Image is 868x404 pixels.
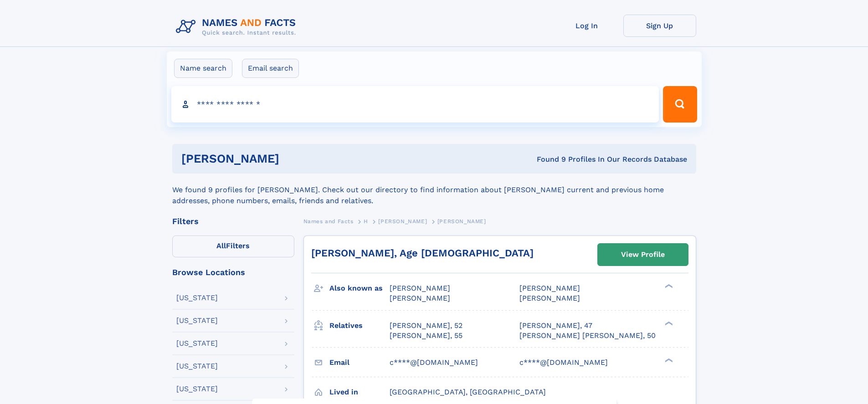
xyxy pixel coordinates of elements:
label: Name search [174,59,232,78]
a: Names and Facts [303,215,354,227]
a: [PERSON_NAME] [PERSON_NAME], 50 [519,331,656,341]
h3: Relatives [329,318,390,333]
div: [US_STATE] [176,317,218,324]
a: Log In [550,15,623,37]
span: [PERSON_NAME] [519,284,580,292]
a: [PERSON_NAME], 55 [390,331,462,341]
label: Email search [242,59,299,78]
a: [PERSON_NAME], Age [DEMOGRAPHIC_DATA] [311,247,534,259]
a: [PERSON_NAME], 52 [390,321,462,331]
a: Sign Up [623,15,696,37]
span: [PERSON_NAME] [519,294,580,302]
div: ❯ [663,357,673,363]
input: search input [171,86,659,123]
a: [PERSON_NAME] [378,215,427,227]
div: We found 9 profiles for [PERSON_NAME]. Check out our directory to find information about [PERSON_... [172,174,696,206]
img: Logo Names and Facts [172,15,303,39]
div: Filters [172,217,294,225]
div: Browse Locations [172,268,294,276]
div: View Profile [621,244,665,265]
a: View Profile [598,244,688,266]
span: [GEOGRAPHIC_DATA], [GEOGRAPHIC_DATA] [390,388,546,396]
button: Search Button [663,86,697,123]
h3: Email [329,355,390,370]
span: [PERSON_NAME] [437,218,486,225]
span: H [364,218,368,225]
span: [PERSON_NAME] [390,284,450,292]
h3: Lived in [329,384,390,400]
div: [US_STATE] [176,340,218,347]
div: ❯ [663,320,673,326]
div: Found 9 Profiles In Our Records Database [408,154,687,164]
a: H [364,215,368,227]
div: [US_STATE] [176,363,218,370]
div: ❯ [663,283,673,289]
label: Filters [172,235,294,257]
span: All [216,241,226,250]
div: [US_STATE] [176,385,218,393]
span: [PERSON_NAME] [390,294,450,302]
h3: Also known as [329,281,390,296]
a: [PERSON_NAME], 47 [519,321,592,331]
h1: [PERSON_NAME] [181,153,408,164]
div: [US_STATE] [176,294,218,302]
span: [PERSON_NAME] [378,218,427,225]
